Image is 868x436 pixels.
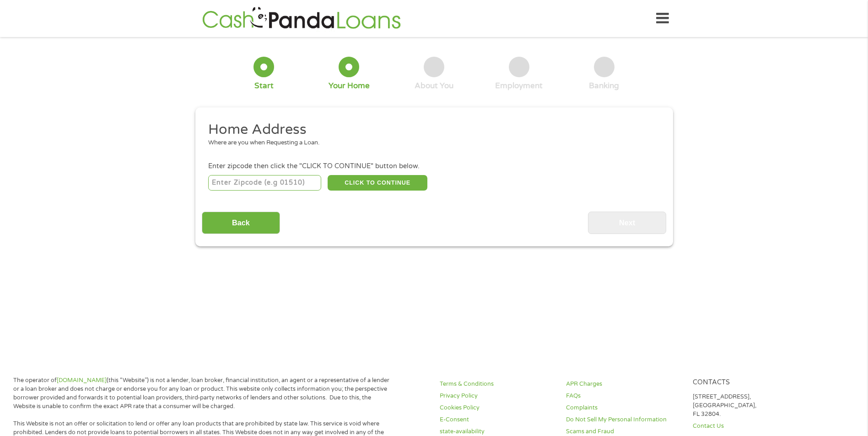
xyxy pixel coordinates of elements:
input: Next [588,212,666,234]
a: state-availability [440,427,555,436]
a: Privacy Policy [440,392,555,400]
div: Where are you when Requesting a Loan. [208,138,653,148]
button: CLICK TO CONTINUE [328,175,427,191]
div: Enter zipcode then click the "CLICK TO CONTINUE" button below. [208,161,659,171]
h4: Contacts [693,378,808,387]
p: The operator of (this “Website”) is not a lender, loan broker, financial institution, an agent or... [13,376,393,411]
p: [STREET_ADDRESS], [GEOGRAPHIC_DATA], FL 32804. [693,393,808,419]
a: Cookies Policy [440,404,555,412]
div: Your Home [329,81,370,91]
a: E-Consent [440,415,555,424]
a: Complaints [566,404,681,412]
a: Do Not Sell My Personal Information [566,415,681,424]
a: Terms & Conditions [440,380,555,388]
a: Scams and Fraud [566,427,681,436]
img: GetLoanNow Logo [199,5,404,32]
a: [DOMAIN_NAME] [57,377,107,384]
h2: Home Address [208,121,653,139]
input: Back [202,212,280,234]
div: Start [254,81,274,91]
a: APR Charges [566,380,681,388]
a: Contact Us [693,422,808,431]
div: Employment [495,81,543,91]
div: About You [415,81,453,91]
a: FAQs [566,392,681,400]
input: Enter Zipcode (e.g 01510) [208,175,321,191]
div: Banking [589,81,619,91]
